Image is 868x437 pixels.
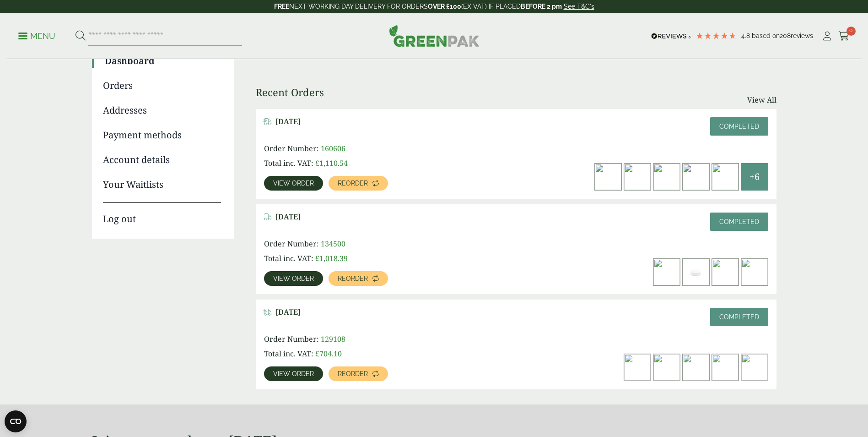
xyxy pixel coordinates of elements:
[695,32,737,40] div: 4.79 Stars
[683,354,709,381] img: IMG_5252-300x200.jpg
[389,25,480,47] img: GreenPak Supplies
[103,79,221,93] a: Orders
[719,313,759,321] span: Completed
[315,253,319,263] span: £
[275,308,301,317] span: [DATE]
[741,354,768,381] img: 22oz-Coca-Cola-Cup-with-coke-300x200.jpg
[338,180,368,186] span: Reorder
[838,32,850,41] i: Cart
[653,259,680,285] img: 12oz_kraft_a-300x200.jpg
[264,334,319,344] span: Order Number:
[752,32,780,39] span: Based on
[741,32,752,39] span: 4.8
[595,164,621,190] img: pint-pic-2-300x200.png
[103,178,221,191] a: Your Waitlists
[105,54,221,68] a: Dashboard
[624,164,651,190] img: half-pint-pic-2-300x200.png
[264,143,319,153] span: Order Number:
[719,123,759,130] span: Completed
[321,239,345,249] span: 134500
[315,253,348,263] bdi: 1,018.39
[780,32,791,39] span: 208
[838,29,850,43] a: 0
[749,170,760,184] span: +6
[521,3,562,10] strong: BEFORE 2 pm
[719,218,759,225] span: Completed
[624,354,651,381] img: 12oz-Coca-Cola-Cup-with-coke-300x200.jpg
[315,158,348,168] bdi: 1,110.54
[315,158,319,168] span: £
[315,349,342,359] bdi: 704.10
[683,259,709,285] img: 12-16oz-White-Sip-Lid--300x200.jpg
[712,354,739,381] img: 16oz-Coca-Cola-Cup-with-coke-300x200.jpg
[18,31,55,40] a: Menu
[712,259,739,285] img: pint-pic-2-300x200.png
[315,349,319,359] span: £
[103,153,221,167] a: Account details
[651,33,691,39] img: REVIEWS.io
[103,128,221,142] a: Payment methods
[329,366,388,381] a: Reorder
[846,27,856,36] span: 0
[264,239,319,249] span: Order Number:
[791,32,813,39] span: reviews
[329,271,388,286] a: Reorder
[428,3,461,10] strong: OVER £100
[741,259,768,285] img: half-pint-pic-2-300x200.png
[329,176,388,191] a: Reorder
[264,158,313,168] span: Total inc. VAT:
[256,86,324,98] h3: Recent Orders
[683,164,709,190] img: dsc_0114a_2-300x449.jpg
[275,117,301,126] span: [DATE]
[653,354,680,381] img: IMG_5233-300x200.jpg
[653,164,680,190] img: dsc_0111a_1_3-300x449.jpg
[264,271,323,286] a: View order
[275,213,301,221] span: [DATE]
[321,143,345,153] span: 160606
[712,164,739,190] img: dsc_0115a_1-300x449.jpg
[564,3,594,10] a: See T&C's
[264,349,313,359] span: Total inc. VAT:
[747,94,776,105] a: View All
[321,334,345,344] span: 129108
[274,3,289,10] strong: FREE
[5,410,27,432] button: Open CMP widget
[264,366,323,381] a: View order
[273,275,314,282] span: View order
[338,275,368,282] span: Reorder
[821,32,833,41] i: My Account
[273,371,314,377] span: View order
[103,202,221,226] a: Log out
[103,104,221,117] a: Addresses
[264,176,323,191] a: View order
[338,371,368,377] span: Reorder
[264,253,313,263] span: Total inc. VAT:
[273,180,314,186] span: View order
[18,31,55,42] p: Menu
